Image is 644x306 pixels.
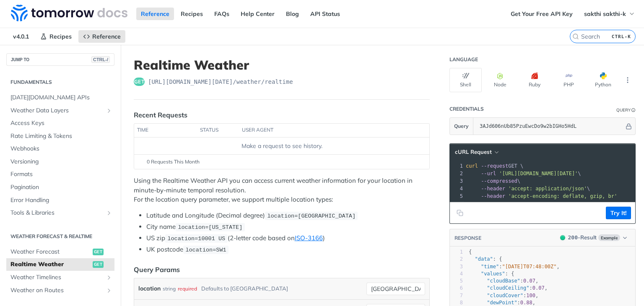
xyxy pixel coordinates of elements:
[449,106,484,112] div: Credentials
[624,122,633,130] button: Hide
[450,285,463,292] div: 6
[10,158,112,166] span: Versioning
[487,285,529,291] span: "cloudCeiling"
[449,68,482,92] button: Shell
[450,249,463,256] div: 1
[201,283,288,295] div: Defaults to [GEOGRAPHIC_DATA]
[469,249,472,255] span: {
[523,278,535,284] span: 0.07
[178,283,197,295] div: required
[106,210,112,216] button: Show subpages for Tools & Libraries
[6,130,114,143] a: Rate Limiting & Tokens
[452,148,501,156] button: cURL Request
[106,274,112,281] button: Show subpages for Weather Timelines
[134,57,430,73] h1: Realtime Weather
[481,193,505,199] span: --header
[134,78,145,86] span: get
[78,30,125,43] a: Reference
[148,78,293,86] span: https://api.tomorrow.io/v4/weather/realtime
[624,76,631,84] svg: More ellipsis
[138,142,426,150] div: Make a request to see history.
[167,236,225,242] span: location=10001 US
[487,278,520,284] span: "cloudBase"
[92,33,121,40] span: Reference
[136,8,174,20] a: Reference
[587,68,619,92] button: Python
[6,91,114,104] a: [DATE][DOMAIN_NAME] APIs
[93,261,104,268] span: get
[481,271,505,277] span: "values"
[556,233,631,242] button: 200200-ResultExample
[176,8,208,20] a: Recipes
[306,8,345,20] a: API Status
[475,256,493,262] span: "data"
[616,107,636,113] div: QueryInformation
[469,264,560,270] span: : ,
[508,186,587,192] span: 'accept: application/json'
[560,235,565,240] span: 200
[450,185,464,192] div: 4
[10,273,104,282] span: Weather Timelines
[449,56,478,63] div: Language
[36,30,76,43] a: Recipes
[469,271,514,277] span: : {
[450,170,464,177] div: 2
[508,193,617,199] span: 'accept-encoding: deflate, gzip, br'
[584,10,626,18] span: sakthi sakthi-k
[466,163,478,169] span: curl
[616,107,631,113] div: Query
[454,207,466,219] button: Copy to clipboard
[11,5,127,21] img: Tomorrow.io Weather API Docs
[134,176,430,205] p: Using the Realtime Weather API you can access current weather information for your location in mi...
[454,234,482,242] button: RESPONSE
[267,213,356,219] span: location=[GEOGRAPHIC_DATA]
[484,68,516,92] button: Node
[450,192,464,200] div: 5
[481,264,499,270] span: "time"
[506,8,577,20] a: Get Your Free API Key
[10,106,104,115] span: Weather Data Layers
[610,32,633,41] kbd: CTRL-K
[10,286,104,295] span: Weather on Routes
[466,178,520,184] span: \
[469,256,502,262] span: : {
[138,283,161,295] label: location
[469,285,548,291] span: : ,
[450,118,473,135] button: Query
[598,234,620,241] span: Example
[236,8,279,20] a: Help Center
[147,158,200,166] span: 0 Requests This Month
[134,124,197,137] th: time
[6,117,114,130] a: Access Keys
[134,265,180,275] div: Query Params
[450,177,464,185] div: 3
[481,178,517,184] span: --compressed
[10,196,112,205] span: Error Handling
[502,264,557,270] span: "[DATE]T07:48:00Z"
[450,292,463,299] div: 7
[466,163,523,169] span: GET \
[163,283,176,295] div: string
[178,224,242,231] span: location=[US_STATE]
[606,207,631,219] button: Try It!
[481,171,496,176] span: --url
[518,68,551,92] button: Ruby
[621,74,634,86] button: More Languages
[281,8,304,20] a: Blog
[450,263,463,270] div: 3
[146,211,430,220] li: Latitude and Longitude (Decimal degree)
[6,53,114,66] button: JUMP TOCTRL-/
[146,222,430,232] li: City name
[106,287,112,294] button: Show subpages for Weather on Routes
[10,170,112,179] span: Formats
[450,270,463,277] div: 4
[6,258,114,271] a: Realtime Weatherget
[134,110,187,120] div: Recent Requests
[631,108,636,112] i: Information
[450,162,464,170] div: 1
[455,148,492,156] span: cURL Request
[6,207,114,219] a: Tools & LibrariesShow subpages for Tools & Libraries
[466,171,581,176] span: \
[454,122,469,130] span: Query
[8,30,34,43] span: v4.0.1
